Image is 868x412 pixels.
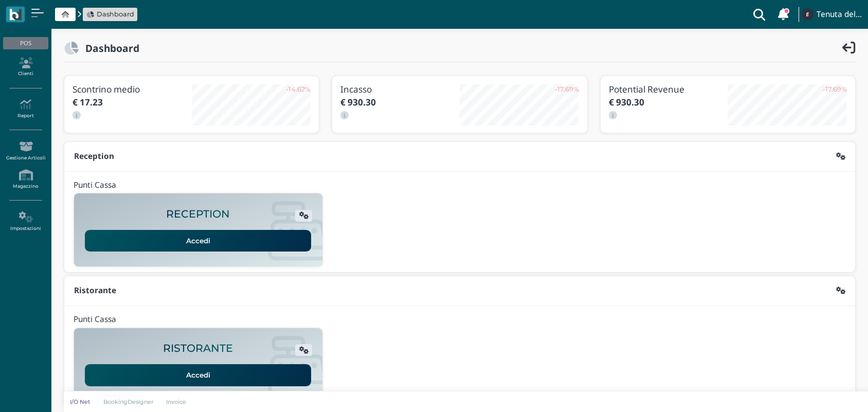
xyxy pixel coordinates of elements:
b: € 17.23 [73,96,103,108]
h4: Punti Cassa [74,315,116,324]
h2: RISTORANTE [163,343,233,354]
h4: Tenuta del Barco [817,10,862,19]
a: Accedi [85,364,311,386]
h3: Incasso [340,84,460,94]
a: Magazzino [3,165,48,193]
h3: Potential Revenue [609,84,728,94]
a: Dashboard [86,9,134,19]
p: I/O Net [70,398,91,406]
h4: Punti Cassa [74,181,116,190]
a: Clienti [3,53,48,81]
div: POS [3,37,48,49]
a: Report [3,95,48,123]
img: ... [802,9,813,20]
a: BookingDesigner [97,398,160,406]
a: ... Tenuta del Barco [800,2,862,27]
a: Invoice [160,398,193,406]
b: Reception [74,151,114,162]
b: € 930.30 [340,96,376,108]
b: € 930.30 [609,96,644,108]
h2: RECEPTION [166,208,230,220]
a: Impostazioni [3,207,48,236]
b: Ristorante [74,285,116,296]
span: Dashboard [97,9,134,19]
img: logo [9,9,21,21]
a: Gestione Articoli [3,137,48,165]
h2: Dashboard [79,43,139,53]
h3: Scontrino medio [73,84,192,94]
a: Accedi [85,230,311,252]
